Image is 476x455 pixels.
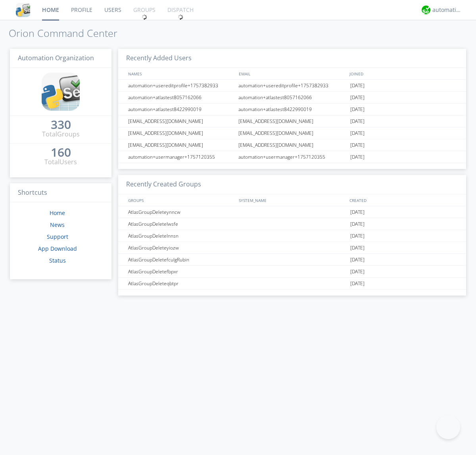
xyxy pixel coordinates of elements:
a: Home [50,209,65,217]
div: [EMAIL_ADDRESS][DOMAIN_NAME] [236,115,348,127]
div: AtlasGroupDeleteyiozw [126,242,236,253]
a: AtlasGroupDeletefbpxr[DATE] [118,266,466,278]
a: automation+atlastest8057162066automation+atlastest8057162066[DATE] [118,92,466,104]
iframe: Toggle Customer Support [436,415,460,439]
div: AtlasGroupDeleteqbtpr [126,278,236,289]
a: [EMAIL_ADDRESS][DOMAIN_NAME][EMAIL_ADDRESS][DOMAIN_NAME][DATE] [118,139,466,151]
div: CREATED [347,194,459,206]
a: 160 [51,148,71,157]
div: Total Groups [42,130,80,139]
div: AtlasGroupDeletefbpxr [126,266,236,277]
div: AtlasGroupDeletelnnsn [126,230,236,242]
span: [DATE] [350,104,365,115]
div: [EMAIL_ADDRESS][DOMAIN_NAME] [126,139,236,151]
a: AtlasGroupDeletefculgRubin[DATE] [118,254,466,266]
a: AtlasGroupDeletelwsfe[DATE] [118,218,466,230]
div: GROUPS [126,194,235,206]
a: [EMAIL_ADDRESS][DOMAIN_NAME][EMAIL_ADDRESS][DOMAIN_NAME][DATE] [118,127,466,139]
div: EMAIL [237,68,347,79]
div: 330 [51,121,71,129]
span: Automation Organization [18,54,94,62]
span: [DATE] [350,254,365,266]
div: [EMAIL_ADDRESS][DOMAIN_NAME] [236,139,348,151]
span: [DATE] [350,80,365,92]
a: automation+usermanager+1757120355automation+usermanager+1757120355[DATE] [118,151,466,163]
img: cddb5a64eb264b2086981ab96f4c1ba7 [42,73,80,111]
span: [DATE] [350,139,365,151]
img: d2d01cd9b4174d08988066c6d424eccd [422,6,430,14]
a: News [50,221,65,228]
img: spin.svg [178,14,183,20]
a: Support [47,233,68,240]
div: automation+usermanager+1757120355 [236,151,348,163]
div: automation+atlas [432,6,462,14]
div: 160 [51,148,71,156]
h3: Recently Created Groups [118,175,466,194]
div: automation+atlastest8422990019 [236,104,348,115]
div: SYSTEM_NAME [237,194,347,206]
a: AtlasGroupDeletelnnsn[DATE] [118,230,466,242]
div: NAMES [126,68,235,79]
div: automation+atlastest8057162066 [236,92,348,103]
div: AtlasGroupDeletelwsfe [126,218,236,230]
div: Total Users [44,157,77,167]
span: [DATE] [350,242,365,254]
h3: Shortcuts [10,183,111,203]
img: spin.svg [142,14,147,20]
span: [DATE] [350,218,365,230]
span: [DATE] [350,266,365,278]
span: [DATE] [350,206,365,218]
span: [DATE] [350,151,365,163]
div: [EMAIL_ADDRESS][DOMAIN_NAME] [126,115,236,127]
a: App Download [38,245,77,252]
div: AtlasGroupDeletefculgRubin [126,254,236,265]
a: automation+usereditprofile+1757382933automation+usereditprofile+1757382933[DATE] [118,80,466,92]
a: automation+atlastest8422990019automation+atlastest8422990019[DATE] [118,104,466,115]
img: cddb5a64eb264b2086981ab96f4c1ba7 [16,3,30,17]
div: automation+usermanager+1757120355 [126,151,236,163]
a: Status [49,257,66,264]
span: [DATE] [350,278,365,290]
div: [EMAIL_ADDRESS][DOMAIN_NAME] [236,127,348,139]
div: [EMAIL_ADDRESS][DOMAIN_NAME] [126,127,236,139]
a: [EMAIL_ADDRESS][DOMAIN_NAME][EMAIL_ADDRESS][DOMAIN_NAME][DATE] [118,115,466,127]
div: automation+usereditprofile+1757382933 [236,80,348,91]
span: [DATE] [350,92,365,104]
div: automation+atlastest8422990019 [126,104,236,115]
span: [DATE] [350,127,365,139]
a: AtlasGroupDeleteqbtpr[DATE] [118,278,466,290]
a: 330 [51,121,71,130]
div: automation+atlastest8057162066 [126,92,236,103]
h3: Recently Added Users [118,49,466,68]
span: [DATE] [350,115,365,127]
div: automation+usereditprofile+1757382933 [126,80,236,91]
span: [DATE] [350,230,365,242]
div: JOINED [347,68,459,79]
div: AtlasGroupDeleteynncw [126,206,236,218]
a: AtlasGroupDeleteyiozw[DATE] [118,242,466,254]
a: AtlasGroupDeleteynncw[DATE] [118,206,466,218]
